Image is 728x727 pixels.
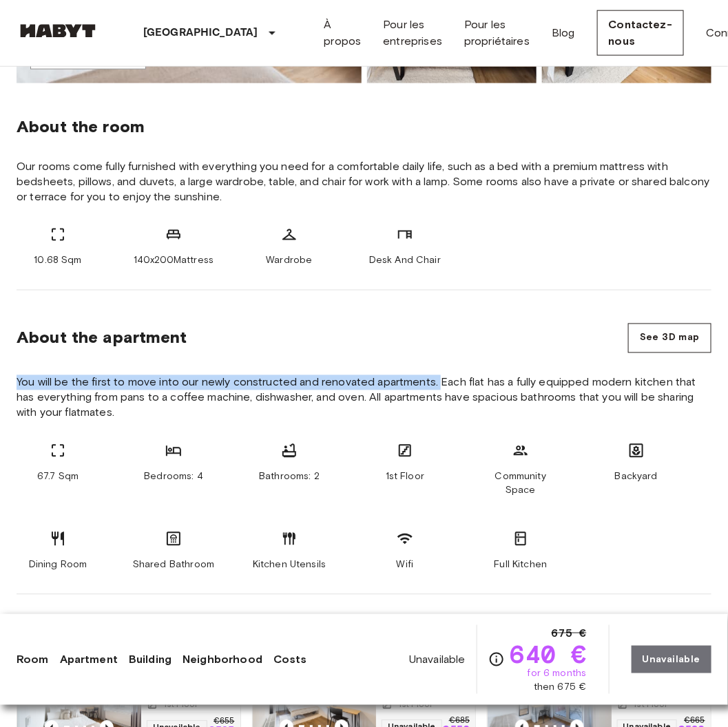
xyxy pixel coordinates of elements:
[133,558,214,572] span: Shared Bathroom
[37,470,79,484] span: 67.7 Sqm
[214,718,234,726] p: €655
[479,470,562,498] span: Community Space
[449,717,470,726] p: €685
[34,254,81,268] span: 10.68 Sqm
[17,328,187,348] span: About the apartment
[597,10,685,56] a: Contactez-nous
[144,470,203,484] span: Bedrooms: 4
[129,651,171,668] a: Building
[143,25,258,41] p: [GEOGRAPHIC_DATA]
[383,17,442,50] a: Pour les entreprises
[510,642,587,666] span: 640 €
[17,24,99,38] img: Habyt
[495,558,548,572] span: Full Kitchen
[17,159,711,204] span: Our rooms come fully furnished with everything you need for a comfortable daily life, such as a b...
[534,680,587,694] span: then 675 €
[386,470,424,484] span: 1st Floor
[29,558,87,572] span: Dining Room
[17,651,49,668] a: Room
[397,558,414,572] span: Wifi
[60,651,118,668] a: Apartment
[528,666,587,680] span: for 6 months
[273,651,307,668] a: Costs
[253,558,326,572] span: Kitchen Utensils
[17,375,711,421] span: You will be the first to move into our newly constructed and renovated apartments. Each flat has ...
[266,254,312,268] span: Wardrobe
[488,651,505,668] svg: Check cost overview for full price breakdown. Please note that discounts apply to new joiners onl...
[17,116,711,137] span: About the room
[552,25,575,41] a: Blog
[134,254,214,268] span: 140x200Mattress
[628,324,711,353] button: See 3D map
[324,17,362,50] a: À propos
[409,652,466,667] span: Unavailable
[552,625,587,642] span: 675 €
[183,651,262,668] a: Neighborhood
[615,470,658,484] span: Backyard
[685,717,705,726] p: €665
[369,254,441,268] span: Desk And Chair
[259,470,320,484] span: Bathrooms: 2
[464,17,530,50] a: Pour les propriétaires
